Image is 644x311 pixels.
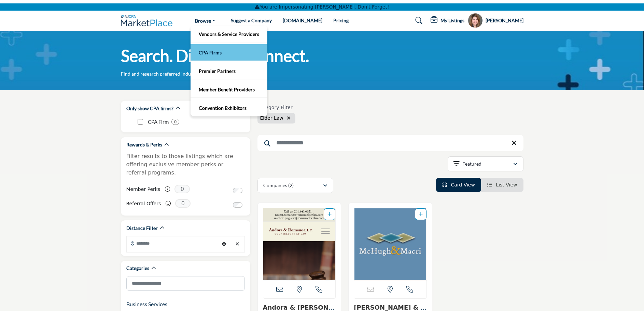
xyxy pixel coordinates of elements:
span: Elder Law [260,115,283,121]
p: Filter results to those listings which are offering exclusive member perks or referral programs. [126,152,245,177]
h6: Category Filter [257,105,296,111]
a: Convention Exhibitors [194,103,264,113]
h2: Distance Filter [126,225,158,232]
button: Featured [448,156,523,171]
a: Search [409,15,427,26]
div: Choose your current location [219,237,229,251]
h5: My Listings [440,17,464,24]
img: Macri & Associates, LLC [354,208,426,280]
span: 0 [174,185,190,193]
div: 0 Results For CPA Firm [171,119,179,125]
label: Referral Offers [126,198,161,210]
h5: [PERSON_NAME] [486,17,523,24]
span: Card View [451,182,475,187]
button: Show hide supplier dropdown [468,13,483,28]
input: Search Location [127,237,219,250]
input: CPA Firm checkbox [138,119,143,125]
a: Open Listing in new tab [263,208,336,280]
a: CPA Firms [194,48,264,57]
input: Switch to Member Perks [233,188,242,193]
a: View Card [442,182,475,187]
p: Companies (2) [263,182,294,189]
h1: Search. Discover. Connect. [121,45,309,66]
a: Browse [190,16,220,25]
b: 0 [174,119,177,124]
a: Add To List [419,211,423,217]
h2: Rewards & Perks [126,141,162,148]
input: Switch to Referral Offers [233,202,242,208]
h2: Only show CPA firms? [126,105,173,112]
li: List View [481,178,523,192]
a: Vendors & Service Providers [194,29,264,39]
label: Member Perks [126,183,160,195]
a: Open Listing in new tab [354,208,426,280]
button: Business Services [126,300,167,308]
a: View List [487,182,517,187]
p: Find and research preferred industry solution providers [121,70,239,77]
li: Card View [436,178,481,192]
input: Search Category [126,276,245,291]
a: Add To List [327,211,332,217]
p: CPA Firm: CPA Firm [148,118,169,126]
a: Premier Partners [194,66,264,76]
span: 0 [175,199,191,208]
a: [DOMAIN_NAME] [283,17,322,23]
a: Pricing [333,17,349,23]
div: My Listings [431,16,464,25]
div: Clear search location [233,237,243,251]
span: List View [496,182,517,187]
img: Andora & Romano L.L.C. [263,208,336,280]
img: Site Logo [121,15,176,26]
a: Suggest a Company [231,17,272,23]
input: Search Keyword [257,135,523,151]
a: Member Benefit Providers [194,85,264,94]
h2: Categories [126,265,149,272]
p: Featured [462,160,481,167]
button: Companies (2) [257,178,333,193]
